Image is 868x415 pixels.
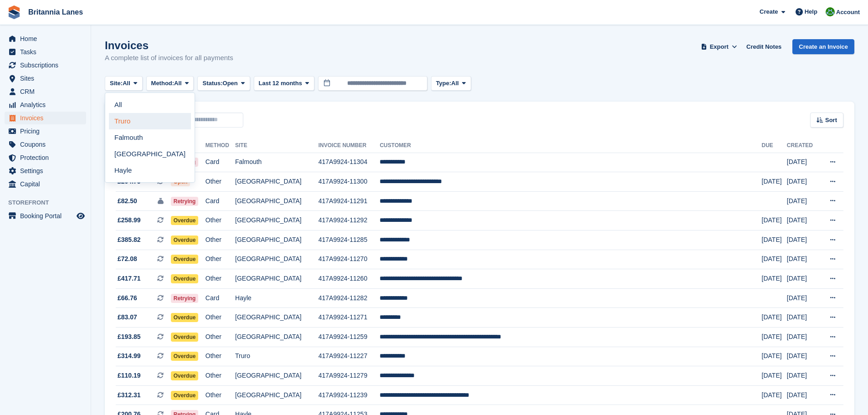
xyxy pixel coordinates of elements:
[235,191,318,211] td: [GEOGRAPHIC_DATA]
[118,196,137,206] span: £82.50
[5,85,86,98] a: menu
[118,390,141,400] span: £312.31
[205,211,235,231] td: Other
[787,231,820,250] td: [DATE]
[825,116,837,125] span: Sort
[318,172,380,192] td: 417A9924-11300
[20,151,75,164] span: Protection
[318,231,380,250] td: 417A9924-11285
[787,172,820,192] td: [DATE]
[762,347,787,366] td: [DATE]
[235,366,318,386] td: [GEOGRAPHIC_DATA]
[118,274,141,283] span: £417.71
[205,172,235,192] td: Other
[110,79,123,88] span: Site:
[787,308,820,328] td: [DATE]
[20,112,75,124] span: Invoices
[451,79,459,88] span: All
[118,332,141,342] span: £193.85
[205,308,235,328] td: Other
[109,97,191,113] a: All
[318,288,380,308] td: 417A9924-11282
[318,250,380,269] td: 417A9924-11270
[836,8,860,17] span: Account
[205,385,235,405] td: Other
[5,59,86,72] a: menu
[762,308,787,328] td: [DATE]
[787,138,820,153] th: Created
[205,328,235,347] td: Other
[235,211,318,231] td: [GEOGRAPHIC_DATA]
[20,164,75,177] span: Settings
[436,79,452,88] span: Type:
[318,153,380,172] td: 417A9924-11304
[5,112,86,124] a: menu
[171,236,199,245] span: Overdue
[8,198,91,207] span: Storefront
[174,79,182,88] span: All
[826,7,835,16] img: Matt Lane
[205,250,235,269] td: Other
[762,250,787,269] td: [DATE]
[223,79,238,88] span: Open
[171,255,199,264] span: Overdue
[118,235,141,245] span: £385.82
[762,366,787,386] td: [DATE]
[171,352,199,361] span: Overdue
[20,178,75,190] span: Capital
[205,269,235,289] td: Other
[5,32,86,45] a: menu
[318,269,380,289] td: 417A9924-11260
[123,79,130,88] span: All
[20,72,75,85] span: Sites
[710,42,729,51] span: Export
[205,138,235,153] th: Method
[20,125,75,138] span: Pricing
[743,39,785,54] a: Credit Notes
[431,76,471,91] button: Type: All
[792,39,854,54] a: Create an Invoice
[235,250,318,269] td: [GEOGRAPHIC_DATA]
[318,308,380,328] td: 417A9924-11271
[235,385,318,405] td: [GEOGRAPHIC_DATA]
[787,269,820,289] td: [DATE]
[787,250,820,269] td: [DATE]
[205,366,235,386] td: Other
[762,172,787,192] td: [DATE]
[318,347,380,366] td: 417A9924-11227
[205,153,235,172] td: Card
[787,347,820,366] td: [DATE]
[205,191,235,211] td: Card
[75,210,86,221] a: Preview store
[235,269,318,289] td: [GEOGRAPHIC_DATA]
[318,385,380,405] td: 417A9924-11239
[20,98,75,111] span: Analytics
[5,98,86,111] a: menu
[171,294,199,303] span: Retrying
[787,366,820,386] td: [DATE]
[205,347,235,366] td: Other
[235,153,318,172] td: Falmouth
[5,46,86,58] a: menu
[318,191,380,211] td: 417A9924-11291
[235,231,318,250] td: [GEOGRAPHIC_DATA]
[20,85,75,98] span: CRM
[787,211,820,231] td: [DATE]
[105,53,233,63] p: A complete list of invoices for all payments
[787,153,820,172] td: [DATE]
[105,76,143,91] button: Site: All
[805,7,817,16] span: Help
[259,79,302,88] span: Last 12 months
[762,138,787,153] th: Due
[235,328,318,347] td: [GEOGRAPHIC_DATA]
[171,313,199,322] span: Overdue
[118,371,141,380] span: £110.19
[699,39,739,54] button: Export
[118,351,141,361] span: £314.99
[197,76,250,91] button: Status: Open
[235,308,318,328] td: [GEOGRAPHIC_DATA]
[235,347,318,366] td: Truro
[762,385,787,405] td: [DATE]
[318,211,380,231] td: 417A9924-11292
[109,162,191,179] a: Hayle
